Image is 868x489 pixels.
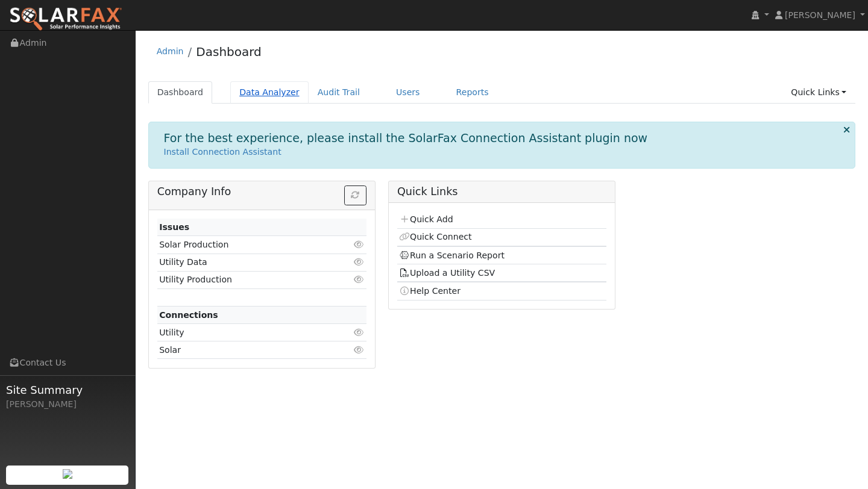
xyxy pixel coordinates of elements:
i: Click to view [354,275,365,284]
a: Install Connection Assistant [164,147,281,157]
a: Quick Connect [399,232,471,241]
span: [PERSON_NAME] [785,10,855,20]
div: [PERSON_NAME] [6,398,129,411]
h5: Company Info [157,185,366,198]
td: Utility Data [157,254,333,271]
img: retrieve [63,469,72,479]
i: Click to view [354,240,365,249]
td: Solar Production [157,236,333,254]
img: SolarFax [9,7,122,32]
a: Dashboard [196,45,262,59]
strong: Connections [159,310,218,320]
span: Site Summary [6,382,129,398]
a: Data Analyzer [230,81,309,104]
a: Reports [447,81,498,104]
a: Quick Add [399,214,453,224]
td: Utility [157,324,333,341]
td: Utility Production [157,271,333,288]
td: Solar [157,341,333,359]
a: Audit Trail [309,81,369,104]
h5: Quick Links [397,185,606,198]
a: Admin [157,46,184,56]
a: Run a Scenario Report [399,251,505,260]
strong: Issues [159,222,189,232]
a: Users [387,81,429,104]
a: Dashboard [148,81,213,104]
i: Click to view [354,346,365,354]
i: Click to view [354,328,365,337]
a: Help Center [399,286,461,296]
h1: For the best experience, please install the SolarFax Connection Assistant plugin now [164,131,648,145]
a: Upload a Utility CSV [399,268,495,278]
a: Quick Links [782,81,855,104]
i: Click to view [354,258,365,266]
